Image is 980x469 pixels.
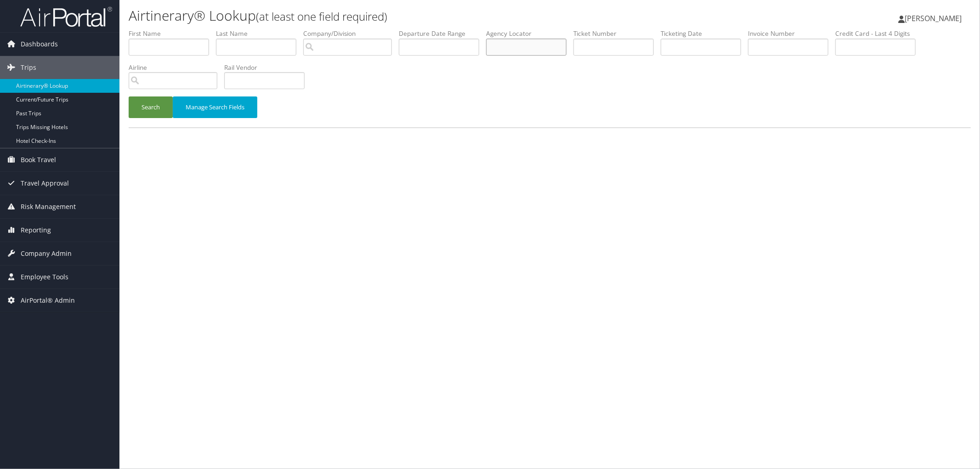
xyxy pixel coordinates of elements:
label: Credit Card - Last 4 Digits [835,29,923,38]
button: Search [129,96,173,118]
label: Agency Locator [486,29,573,38]
a: [PERSON_NAME] [898,5,971,32]
span: [PERSON_NAME] [905,13,962,23]
button: Manage Search Fields [173,96,257,118]
span: Book Travel [21,148,56,171]
span: Travel Approval [21,172,69,195]
label: Last Name [216,29,303,38]
label: Invoice Number [748,29,835,38]
span: Company Admin [21,242,72,265]
span: Dashboards [21,33,58,56]
label: Ticket Number [573,29,661,38]
label: Departure Date Range [399,29,486,38]
label: Ticketing Date [661,29,748,38]
label: First Name [129,29,216,38]
label: Company/Division [303,29,399,38]
label: Airline [129,63,224,72]
h1: Airtinerary® Lookup [129,6,690,25]
span: Risk Management [21,195,76,218]
img: airportal-logo.png [20,6,112,28]
span: Trips [21,56,36,79]
label: Rail Vendor [224,63,312,72]
span: AirPortal® Admin [21,289,75,312]
small: (at least one field required) [256,9,387,24]
span: Reporting [21,219,51,242]
span: Employee Tools [21,266,68,288]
